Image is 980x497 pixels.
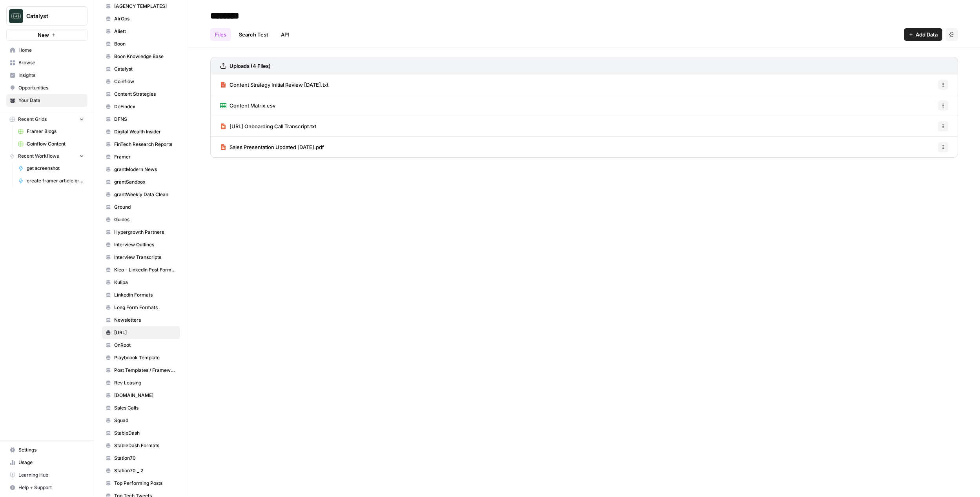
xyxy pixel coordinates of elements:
span: Coinflow [114,78,177,85]
a: Learning Hub [6,469,87,481]
span: Your Data [18,97,84,104]
span: Content Strategies [114,91,177,98]
a: Boon [102,38,180,50]
span: Long Form Formats [114,304,177,311]
span: Home [18,47,84,54]
a: OnRoot [102,339,180,351]
span: Kleo - LinkedIn Post Formats [114,266,177,273]
a: Catalyst [102,63,180,75]
a: Sales Calls [102,402,180,414]
a: Boon Knowledge Base [102,50,180,63]
span: create framer article briefs [27,177,84,184]
span: Guides [114,216,177,223]
a: Files [210,28,231,41]
a: Framer Blogs [15,125,87,138]
button: New [6,29,87,41]
span: Interview Outlines [114,241,177,248]
span: Usage [18,459,84,466]
span: grantWeekly Data Clean [114,191,177,198]
a: Guides [102,213,180,226]
a: Linkedin Formats [102,289,180,301]
span: DeFindex [114,103,177,110]
span: Content Strategy Initial Review [DATE].txt [230,81,328,89]
a: Ground [102,201,180,213]
span: Opportunities [18,84,84,91]
a: DeFindex [102,100,180,113]
a: [DOMAIN_NAME] [102,389,180,402]
span: grantModern News [114,166,177,173]
span: Content Matrix.csv [230,102,275,109]
a: get screenshot [15,162,87,175]
span: Squad [114,417,177,424]
span: get screenshot [27,165,84,172]
a: Home [6,44,87,56]
a: Interview Transcripts [102,251,180,264]
span: Boon Knowledge Base [114,53,177,60]
span: Help + Support [18,484,84,491]
span: Sales Calls [114,404,177,411]
a: Content Strategies [102,88,180,100]
a: Station70 [102,452,180,464]
a: Aliett [102,25,180,38]
a: Uploads (4 Files) [220,57,271,75]
a: Newsletters [102,314,180,326]
a: [URL] [102,326,180,339]
a: Opportunities [6,82,87,94]
a: Content Matrix.csv [220,95,275,116]
span: Add Data [916,31,938,38]
a: grantModern News [102,163,180,176]
a: Hypergrowth Partners [102,226,180,238]
span: OnRoot [114,342,177,349]
span: Learning Hub [18,472,84,479]
button: Add Data [904,28,942,41]
span: Framer [114,153,177,160]
a: Settings [6,444,87,456]
img: Catalyst Logo [9,9,23,23]
span: Top Performing Posts [114,480,177,487]
span: [URL] Onboarding Call Transcript.txt [230,122,316,130]
span: Station70 _ 2 [114,467,177,474]
a: Top Performing Posts [102,477,180,490]
span: Settings [18,446,84,453]
button: Recent Workflows [6,150,87,162]
span: Interview Transcripts [114,254,177,261]
a: Your Data [6,94,87,107]
a: AirOps [102,13,180,25]
span: Ground [114,204,177,211]
span: [AGENCY TEMPLATES] [114,3,177,10]
a: Interview Outlines [102,238,180,251]
span: FinTech Research Reports [114,141,177,148]
span: Insights [18,72,84,79]
a: Browse [6,56,87,69]
a: Rev Leasing [102,377,180,389]
span: Sales Presentation Updated [DATE].pdf [230,143,324,151]
a: Playboook Template [102,351,180,364]
a: Post Templates / Framework [102,364,180,377]
h3: Uploads (4 Files) [230,62,271,70]
a: API [276,28,294,41]
span: Catalyst [26,12,74,20]
span: Browse [18,59,84,66]
a: FinTech Research Reports [102,138,180,151]
button: Recent Grids [6,113,87,125]
span: Hypergrowth Partners [114,229,177,236]
span: Kulipa [114,279,177,286]
span: grantSandbox [114,178,177,186]
span: Station70 [114,455,177,462]
span: Recent Grids [18,116,47,123]
span: New [38,31,49,39]
span: Recent Workflows [18,153,59,160]
span: Framer Blogs [27,128,84,135]
span: Catalyst [114,66,177,73]
span: Linkedin Formats [114,291,177,299]
a: Usage [6,456,87,469]
span: DFNS [114,116,177,123]
a: Station70 _ 2 [102,464,180,477]
span: Rev Leasing [114,379,177,386]
a: StableDash Formats [102,439,180,452]
span: [DOMAIN_NAME] [114,392,177,399]
span: Playboook Template [114,354,177,361]
a: Kleo - LinkedIn Post Formats [102,264,180,276]
span: StableDash [114,430,177,437]
a: Coinflow [102,75,180,88]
